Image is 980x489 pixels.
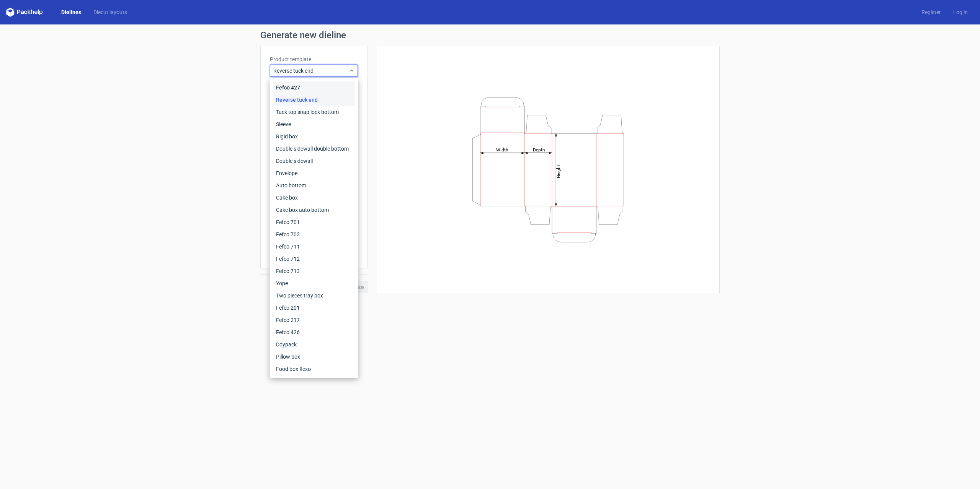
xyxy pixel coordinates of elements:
[273,167,355,179] div: Envelope
[273,179,355,192] div: Auto bottom
[273,265,355,277] div: Fefco 713
[87,8,133,16] a: Diecut layouts
[915,8,947,16] a: Register
[556,164,561,178] tspan: Height
[273,81,355,94] div: Fefco 427
[273,314,355,326] div: Fefco 217
[273,351,355,363] div: Pillow box
[273,363,355,375] div: Food box flexo
[270,55,358,63] label: Product template
[273,192,355,204] div: Cake box
[273,67,349,75] span: Reverse tuck end
[273,106,355,118] div: Tuck top snap lock bottom
[273,118,355,130] div: Sleeve
[273,302,355,314] div: Fefco 201
[55,8,87,16] a: Dielines
[533,147,545,152] tspan: Depth
[273,143,355,155] div: Double sidewall double bottom
[260,31,720,40] h1: Generate new dieline
[273,277,355,289] div: Yope
[273,216,355,228] div: Fefco 701
[273,204,355,216] div: Cake box auto bottom
[947,8,974,16] a: Log in
[273,240,355,253] div: Fefco 711
[273,289,355,302] div: Two pieces tray box
[273,94,355,106] div: Reverse tuck end
[273,253,355,265] div: Fefco 712
[496,147,508,152] tspan: Width
[273,130,355,143] div: Rigid box
[273,326,355,338] div: Fefco 426
[273,228,355,240] div: Fefco 703
[273,155,355,167] div: Double sidewall
[273,338,355,351] div: Doypack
